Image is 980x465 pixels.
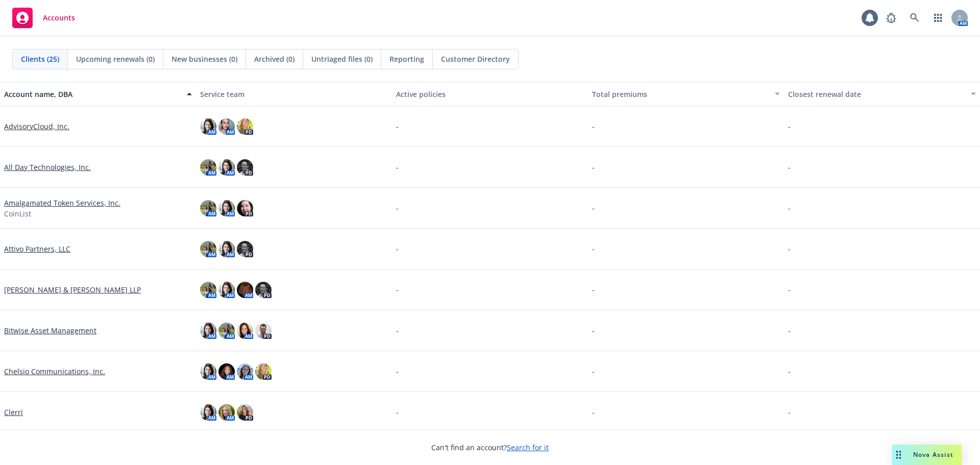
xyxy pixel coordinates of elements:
button: Service team [196,82,392,106]
span: - [592,121,595,132]
span: - [396,121,399,132]
img: photo [218,200,235,216]
div: Total premiums [592,89,769,100]
a: Chelsio Communications, Inc. [4,366,105,377]
a: Amalgamated Token Services, Inc. [4,198,120,208]
a: Bitwise Asset Management [4,325,96,336]
span: Nova Assist [913,450,953,459]
a: All Day Technologies, Inc. [4,162,91,173]
img: photo [200,118,216,135]
span: - [396,243,399,254]
img: photo [200,282,216,298]
img: photo [218,159,235,176]
a: Attivo Partners, LLC [4,243,70,254]
span: - [396,284,399,295]
a: Report a Bug [881,8,901,28]
a: Clerri [4,407,23,418]
span: - [396,325,399,336]
span: Customer Directory [441,54,510,64]
span: - [788,203,791,213]
div: Service team [200,89,388,100]
div: Account name, DBA [4,89,181,100]
span: - [788,243,791,254]
img: photo [255,282,272,298]
div: Closest renewal date [788,89,965,100]
img: photo [237,363,253,380]
img: photo [255,323,272,339]
span: Can't find an account? [431,442,549,453]
span: Clients (25) [21,54,59,64]
img: photo [200,200,216,216]
button: Closest renewal date [784,82,980,106]
img: photo [237,404,253,421]
span: - [592,243,595,254]
span: - [396,162,399,173]
img: photo [237,282,253,298]
a: Search [904,8,925,28]
span: - [396,407,399,418]
span: - [396,366,399,377]
span: Archived (0) [254,54,295,64]
span: Reporting [389,54,424,64]
span: - [396,203,399,213]
a: [PERSON_NAME] & [PERSON_NAME] LLP [4,284,141,295]
span: - [592,407,595,418]
a: Accounts [8,4,79,32]
span: - [788,284,791,295]
span: - [592,162,595,173]
span: - [592,203,595,213]
span: CoinList [4,208,31,219]
button: Active policies [392,82,588,106]
img: photo [200,241,216,257]
img: photo [218,118,235,135]
img: photo [218,282,235,298]
div: Active policies [396,89,584,100]
span: - [592,366,595,377]
span: - [788,407,791,418]
span: Accounts [43,14,75,22]
a: AdvisoryCloud, Inc. [4,121,69,132]
span: - [788,121,791,132]
img: photo [200,404,216,421]
a: Search for it [507,443,549,452]
span: - [592,284,595,295]
span: - [788,162,791,173]
img: photo [200,363,216,380]
img: photo [237,159,253,176]
span: - [592,325,595,336]
a: Switch app [928,8,948,28]
img: photo [237,200,253,216]
img: photo [218,404,235,421]
img: photo [200,323,216,339]
img: photo [218,323,235,339]
span: Upcoming renewals (0) [76,54,155,64]
img: photo [200,159,216,176]
span: New businesses (0) [171,54,237,64]
div: Drag to move [892,445,905,465]
button: Total premiums [588,82,784,106]
span: - [788,325,791,336]
img: photo [237,323,253,339]
img: photo [237,241,253,257]
img: photo [218,241,235,257]
button: Nova Assist [892,445,962,465]
span: - [788,366,791,377]
img: photo [237,118,253,135]
img: photo [218,363,235,380]
span: Untriaged files (0) [311,54,373,64]
img: photo [255,363,272,380]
